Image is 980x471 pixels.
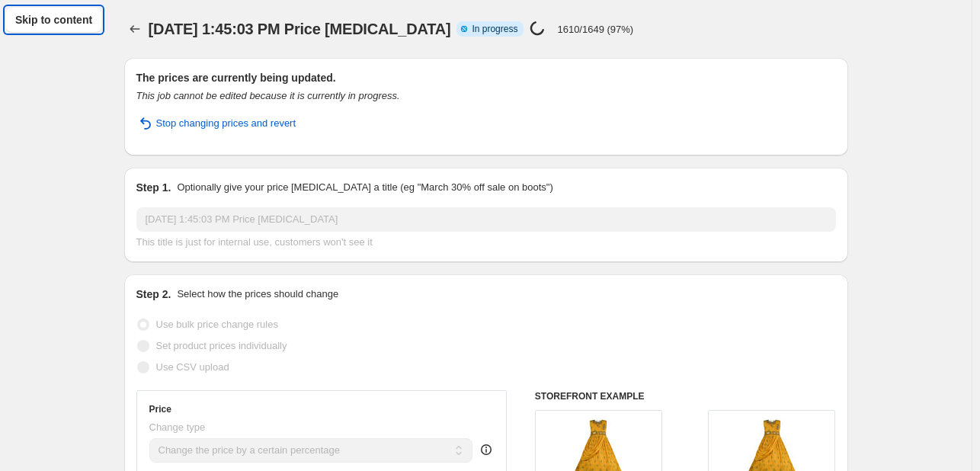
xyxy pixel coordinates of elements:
[156,340,287,351] span: Set product prices individually
[124,18,146,40] button: Price change jobs
[177,180,552,195] p: Optionally give your price [MEDICAL_DATA] a title (eg "March 30% off sale on boots")
[149,403,171,415] h3: Price
[535,390,836,402] h6: STOREFRONT EXAMPLE
[136,180,171,195] h2: Step 1.
[479,442,494,457] div: help
[6,8,101,32] a: Skip to content
[149,21,451,37] span: [DATE] 1:45:03 PM Price [MEDICAL_DATA]
[127,111,306,136] button: Stop changing prices and revert
[156,361,229,373] span: Use CSV upload
[15,12,92,27] span: Skip to content
[156,319,278,330] span: Use bulk price change rules
[156,116,296,131] span: Stop changing prices and revert
[472,23,517,35] span: In progress
[177,287,338,302] p: Select how the prices should change
[136,90,400,101] i: This job cannot be edited because it is currently in progress.
[136,70,836,85] h2: The prices are currently being updated.
[136,207,836,232] input: 30% off holiday sale
[149,421,206,433] span: Change type
[557,24,633,35] p: 1610/1649 (97%)
[136,287,171,302] h2: Step 2.
[136,236,373,248] span: This title is just for internal use, customers won't see it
